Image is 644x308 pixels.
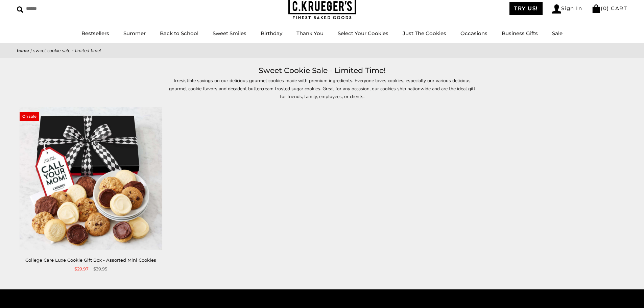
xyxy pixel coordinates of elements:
[509,2,543,15] a: TRY US!
[261,30,282,37] a: Birthday
[552,30,563,37] a: Sale
[552,4,582,14] a: Sign In
[603,5,607,11] span: 0
[160,30,198,37] a: Back to School
[81,30,109,37] a: Bestsellers
[403,30,446,37] a: Just The Cookies
[17,3,97,14] input: Search
[20,107,162,250] img: College Care Luxe Cookie Gift Box - Assorted Mini Cookies
[17,6,23,13] img: Search
[296,30,324,37] a: Thank You
[338,30,388,37] a: Select Your Cookies
[213,30,246,37] a: Sweet Smiles
[502,30,538,37] a: Business Gifts
[552,4,561,14] img: Account
[17,47,627,54] nav: breadcrumbs
[74,265,89,273] span: $29.97
[30,47,32,54] span: |
[27,65,617,77] h1: Sweet Cookie Sale - Limited Time!
[93,265,107,273] span: $39.95
[33,47,101,54] span: Sweet Cookie Sale - Limited Time!
[592,5,627,11] a: (0) CART
[17,47,29,54] a: Home
[20,112,39,121] span: On sale
[167,77,478,100] p: Irresistible savings on our delicious gourmet cookies made with premium ingredients. Everyone lov...
[460,30,487,37] a: Occasions
[123,30,146,37] a: Summer
[25,257,156,263] a: College Care Luxe Cookie Gift Box - Assorted Mini Cookies
[592,4,601,13] img: Bag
